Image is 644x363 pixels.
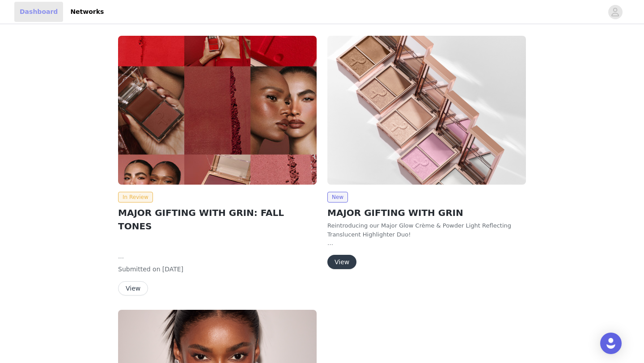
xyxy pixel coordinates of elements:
span: New [327,192,348,203]
span: Submitted on [118,266,161,273]
h2: MAJOR GIFTING WITH GRIN: FALL TONES [118,206,317,233]
div: avatar [611,5,619,19]
h2: MAJOR GIFTING WITH GRIN [327,206,526,219]
span: In Review [118,192,153,203]
span: [DATE] [162,266,183,273]
button: View [327,255,356,269]
div: Open Intercom Messenger [600,333,622,354]
a: Networks [65,2,109,22]
a: View [118,285,148,292]
img: Patrick Ta Beauty [327,36,526,185]
button: View [118,281,148,295]
a: Dashboard [14,2,63,22]
a: View [327,259,356,266]
p: Reintroducing our Major Glow Crème & Powder Light Reflecting Translucent Highlighter Duo! [327,221,526,239]
img: Patrick Ta Beauty [118,36,317,185]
